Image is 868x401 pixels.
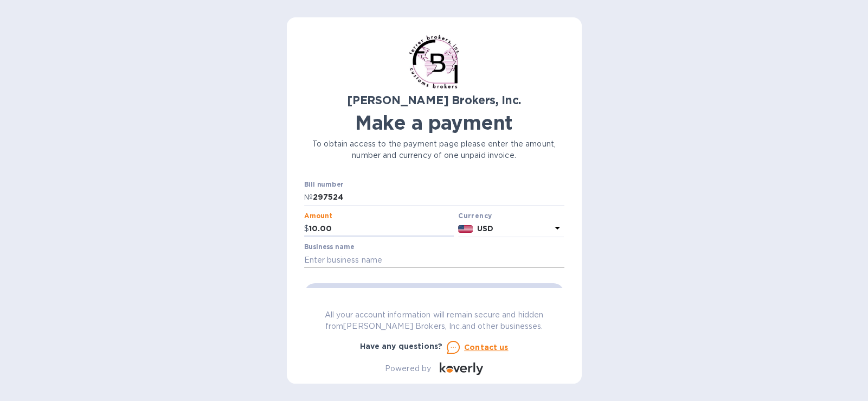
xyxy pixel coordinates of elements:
[385,363,431,374] p: Powered by
[313,189,564,206] input: Enter bill number
[458,225,473,233] img: USD
[304,138,564,161] p: To obtain access to the payment page please enter the amount, number and currency of one unpaid i...
[304,252,564,268] input: Enter business name
[304,111,564,134] h1: Make a payment
[477,224,493,233] b: USD
[304,192,313,203] p: №
[360,342,443,351] b: Have any questions?
[304,244,354,251] label: Business name
[309,221,454,237] input: 0.00
[304,223,309,234] p: $
[304,309,564,332] p: All your account information will remain secure and hidden from [PERSON_NAME] Brokers, Inc. and o...
[458,212,492,220] b: Currency
[464,343,509,352] u: Contact us
[304,182,343,188] label: Bill number
[304,213,332,219] label: Amount
[347,93,521,107] b: [PERSON_NAME] Brokers, Inc.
